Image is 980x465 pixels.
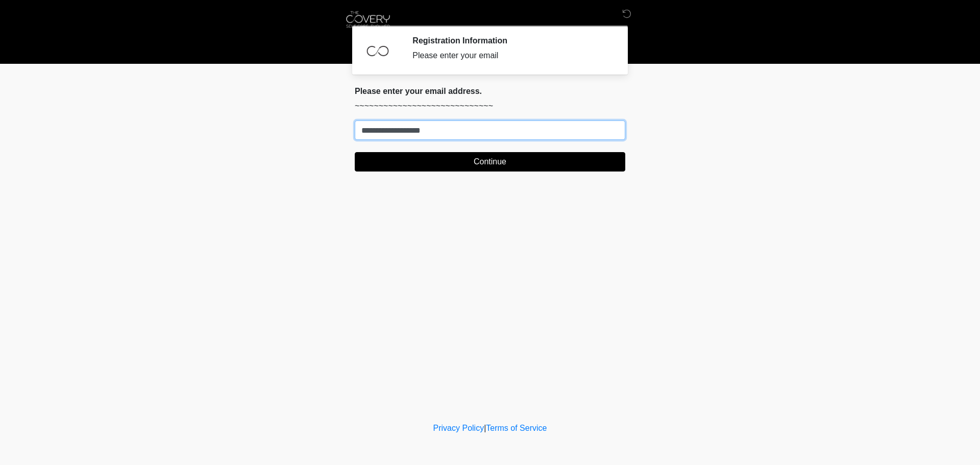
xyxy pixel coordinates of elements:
a: Privacy Policy [433,424,484,432]
div: Please enter your email [412,50,610,62]
a: Terms of Service [486,424,547,432]
img: The Covery - Ascension Logo [345,8,391,31]
a: | [484,424,486,432]
p: ~~~~~~~~~~~~~~~~~~~~~~~~~~~~~ [355,100,625,112]
h2: Please enter your email address. [355,86,625,96]
button: Continue [355,152,625,172]
h2: Registration Information [412,36,610,45]
img: Agent Avatar [362,36,393,66]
